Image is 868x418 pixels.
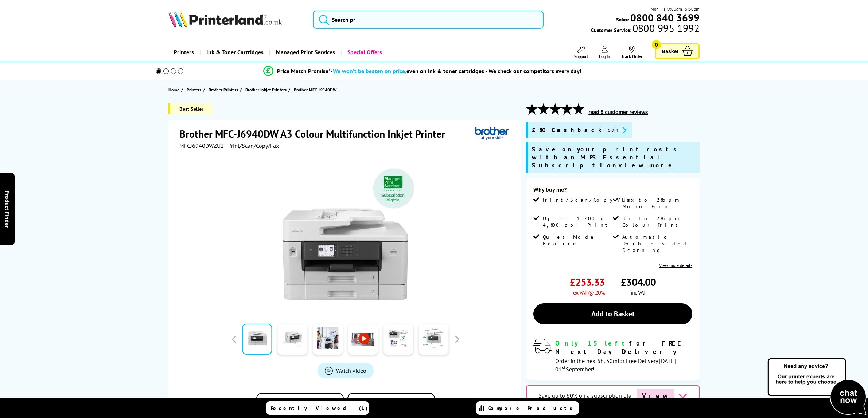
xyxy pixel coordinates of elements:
a: Log In [599,46,610,59]
img: Printerland Logo [168,11,282,27]
img: Brother MFC-J6940DW [274,164,417,307]
span: Best Seller [168,103,213,114]
a: Printerland Logo [168,11,304,28]
span: 0 [652,40,661,49]
a: Recently Viewed (1) [266,401,369,415]
span: We won’t be beaten on price, [333,67,406,75]
span: Watch video [336,367,366,374]
a: Managed Print Services [269,43,340,62]
span: Mon - Fri 9:00am - 5:30pm [651,5,700,12]
span: Compare Products [488,405,576,411]
span: Order in the next for Free Delivery [DATE] 01 September! [555,357,676,373]
span: Ink & Toner Cartridges [206,43,264,62]
a: Product_All_Videos [318,363,374,378]
button: Add to Compare [256,393,344,414]
span: Save up to 60% on a subscription plan [538,392,635,399]
button: In the Box [347,393,435,414]
a: Basket 0 [655,43,700,59]
a: Special Offers [340,43,388,62]
span: 0800 995 1992 [631,25,700,32]
a: View more details [659,263,692,268]
span: Product Finder [4,190,11,228]
a: Ink & Toner Cartridges [199,43,269,62]
span: View [637,389,674,403]
span: MFCJ6940DWZU1 [179,142,224,149]
span: Price Match Promise* [277,67,331,75]
a: Support [574,46,588,59]
span: Brother MFC-J6940DW [294,87,336,92]
span: ex VAT @ 20% [573,289,605,296]
a: Track Order [621,46,642,59]
span: Up to 1,200 x 4,800 dpi Print [543,215,611,228]
span: Up to 28ppm Mono Print [622,197,691,210]
span: Automatic Double Sided Scanning [622,234,691,253]
span: Log In [599,54,610,59]
span: £253.33 [570,275,605,289]
span: Home [168,86,179,94]
span: Brother Printers [209,86,238,94]
a: 0800 840 3699 [629,14,700,21]
span: Sales: [616,16,629,23]
span: 6h, 50m [597,357,618,364]
sup: st [562,364,566,371]
span: | Print/Scan/Copy/Fax [225,142,279,149]
u: view more [619,161,675,169]
span: Only 15 left [555,339,629,347]
span: Save on your print costs with an MPS Essential Subscription [532,145,680,169]
span: Recently Viewed (1) [271,405,368,411]
span: inc VAT [631,289,646,296]
div: for FREE Next Day Delivery [555,339,692,356]
button: promo-description [606,126,628,134]
a: Compare Products [476,401,579,415]
b: 0800 840 3699 [630,11,700,24]
div: Why buy me? [533,186,692,197]
a: Home [168,86,181,94]
a: Brother Printers [209,86,240,94]
a: Brother Inkjet Printers [245,86,288,94]
a: Printers [187,86,203,94]
img: Open Live Chat window [766,357,868,417]
span: Brother Inkjet Printers [245,86,287,94]
span: Support [574,54,588,59]
h1: Brother MFC-J6940DW A3 Colour Multifunction Inkjet Printer [179,127,452,141]
span: Basket [662,46,678,56]
span: Print/Scan/Copy/Fax [543,197,637,203]
span: Customer Service: [591,25,700,33]
span: Printers [187,86,201,94]
span: £304.00 [621,275,656,289]
button: read 5 customer reviews [586,109,650,115]
span: Quiet Mode Feature [543,234,611,247]
input: Search pr [313,11,543,29]
span: Up to 28ppm Colour Print [622,215,691,228]
img: Brother [475,127,509,141]
span: £80 Cashback [532,126,602,134]
li: modal_Promise [146,65,699,78]
div: - even on ink & toner cartridges - We check our competitors every day! [331,67,581,75]
a: Add to Basket [533,303,692,324]
a: Printers [168,43,199,62]
div: modal_delivery [533,339,692,372]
